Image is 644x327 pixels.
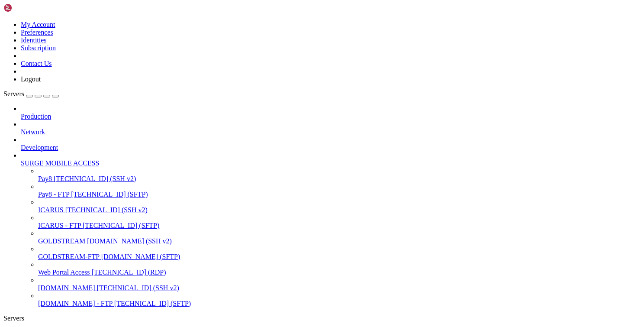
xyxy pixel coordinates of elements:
span: [TECHNICAL_ID] (RDP) [92,269,166,276]
span: Pay8 - FTP [38,191,69,198]
a: [DOMAIN_NAME] [TECHNICAL_ID] (SSH v2) [38,284,641,292]
a: Subscription [21,44,56,52]
a: GOLDSTREAM-FTP [DOMAIN_NAME] (SFTP) [38,253,641,261]
span: [DOMAIN_NAME] [38,284,95,291]
span: Servers [3,90,24,97]
span: Web Portal Access [38,269,90,276]
span: [TECHNICAL_ID] (SFTP) [114,300,191,307]
a: Pay8 - FTP [TECHNICAL_ID] (SFTP) [38,191,641,198]
a: My Account [21,21,55,28]
li: GOLDSTREAM [DOMAIN_NAME] (SSH v2) [38,230,641,245]
a: SURGE MOBILE ACCESS [21,159,641,167]
span: ICARUS [38,206,64,214]
a: GOLDSTREAM [DOMAIN_NAME] (SSH v2) [38,237,641,245]
span: GOLDSTREAM [38,237,85,245]
li: Pay8 [TECHNICAL_ID] (SSH v2) [38,167,641,183]
li: GOLDSTREAM-FTP [DOMAIN_NAME] (SFTP) [38,245,641,261]
span: [DOMAIN_NAME] (SSH v2) [87,237,172,245]
li: [DOMAIN_NAME] - FTP [TECHNICAL_ID] (SFTP) [38,292,641,308]
span: [TECHNICAL_ID] (SFTP) [83,222,159,229]
li: Development [21,136,641,152]
span: [TECHNICAL_ID] (SSH v2) [65,206,148,214]
a: Contact Us [21,60,52,67]
img: Shellngn [3,3,53,12]
li: Web Portal Access [TECHNICAL_ID] (RDP) [38,261,641,276]
li: ICARUS [TECHNICAL_ID] (SSH v2) [38,198,641,214]
span: [DOMAIN_NAME] (SFTP) [101,253,180,260]
span: [DOMAIN_NAME] - FTP [38,300,113,307]
a: Pay8 [TECHNICAL_ID] (SSH v2) [38,175,641,183]
a: ICARUS - FTP [TECHNICAL_ID] (SFTP) [38,222,641,230]
li: ICARUS - FTP [TECHNICAL_ID] (SFTP) [38,214,641,230]
a: Identities [21,36,47,44]
div: Servers [3,314,641,322]
span: Production [21,113,51,120]
span: GOLDSTREAM-FTP [38,253,100,260]
span: Network [21,128,45,136]
span: [TECHNICAL_ID] (SFTP) [71,191,148,198]
li: Production [21,105,641,120]
span: ICARUS - FTP [38,222,81,229]
span: Pay8 [38,175,52,182]
li: Pay8 - FTP [TECHNICAL_ID] (SFTP) [38,183,641,198]
span: [TECHNICAL_ID] (SSH v2) [54,175,136,182]
a: Logout [21,75,41,83]
a: Network [21,128,641,136]
a: ICARUS [TECHNICAL_ID] (SSH v2) [38,206,641,214]
li: SURGE MOBILE ACCESS [21,152,641,308]
a: Web Portal Access [TECHNICAL_ID] (RDP) [38,269,641,276]
span: [TECHNICAL_ID] (SSH v2) [97,284,179,291]
span: SURGE MOBILE ACCESS [21,159,99,167]
a: [DOMAIN_NAME] - FTP [TECHNICAL_ID] (SFTP) [38,300,641,308]
span: Development [21,144,58,151]
li: Network [21,120,641,136]
a: Production [21,113,641,120]
a: Development [21,144,641,152]
a: Preferences [21,29,53,36]
a: Servers [3,90,59,97]
li: [DOMAIN_NAME] [TECHNICAL_ID] (SSH v2) [38,276,641,292]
